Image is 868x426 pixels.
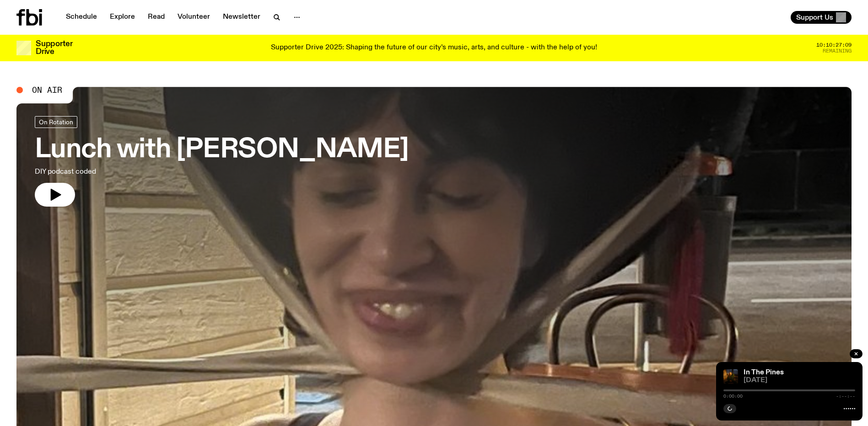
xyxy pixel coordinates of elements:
a: On Rotation [35,116,77,128]
span: On Rotation [39,118,73,125]
p: DIY podcast coded [35,166,269,177]
span: On Air [32,86,62,94]
p: Supporter Drive 2025: Shaping the future of our city’s music, arts, and culture - with the help o... [271,44,597,52]
span: 10:10:27:09 [816,43,852,48]
a: Explore [104,11,140,24]
span: 0:00:00 [723,394,743,399]
a: Read [142,11,170,24]
a: Lunch with [PERSON_NAME]DIY podcast coded [35,116,409,207]
span: Support Us [796,13,833,21]
button: Support Us [791,11,852,24]
h3: Supporter Drive [36,40,72,56]
a: In The Pines [744,369,784,376]
a: Volunteer [172,11,216,24]
a: Schedule [60,11,102,24]
span: Remaining [823,48,852,53]
a: Newsletter [217,11,266,24]
span: [DATE] [744,377,855,384]
h3: Lunch with [PERSON_NAME] [35,137,409,163]
span: -:--:-- [836,394,855,399]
